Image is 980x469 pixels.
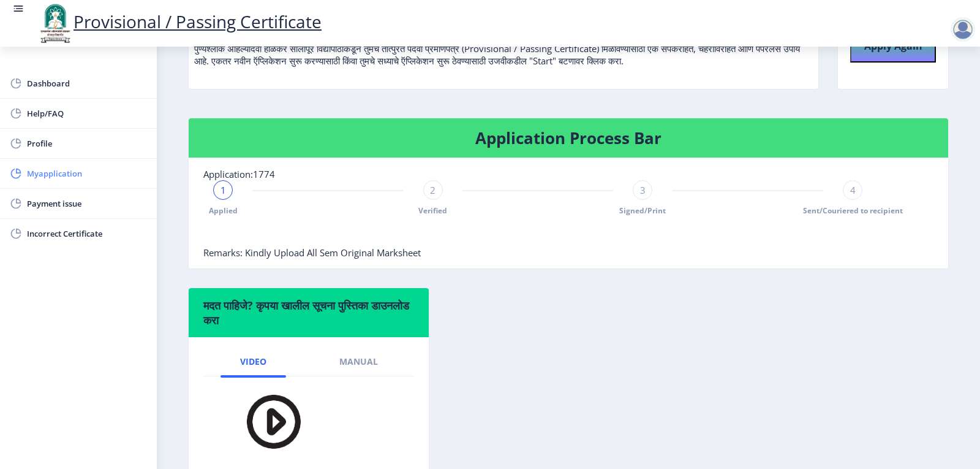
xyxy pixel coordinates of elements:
[850,32,936,63] button: Apply Again
[430,184,435,196] span: 2
[203,298,414,327] h6: मदत पाहिजे? कृपया खालील सूचना पुस्तिका डाउनलोड करा
[27,136,147,151] span: Profile
[221,347,286,376] a: Video
[240,357,266,367] span: Video
[27,76,147,91] span: Dashboard
[209,205,238,216] span: Applied
[27,226,147,241] span: Incorrect Certificate
[203,168,275,180] span: Application:1774
[27,166,147,181] span: Myapplication
[37,2,73,44] img: logo
[640,184,646,196] span: 3
[203,246,421,259] span: Remarks: Kindly Upload All Sem Original Marksheet
[223,386,309,457] img: PLAY.png
[339,357,378,367] span: Manual
[27,196,147,211] span: Payment issue
[27,106,147,121] span: Help/FAQ
[203,128,933,148] h4: Application Process Bar
[320,347,398,376] a: Manual
[803,205,903,216] span: Sent/Couriered to recipient
[619,205,666,216] span: Signed/Print
[850,184,856,196] span: 4
[418,205,447,216] span: Verified
[221,184,226,196] span: 1
[37,10,322,33] a: Provisional / Passing Certificate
